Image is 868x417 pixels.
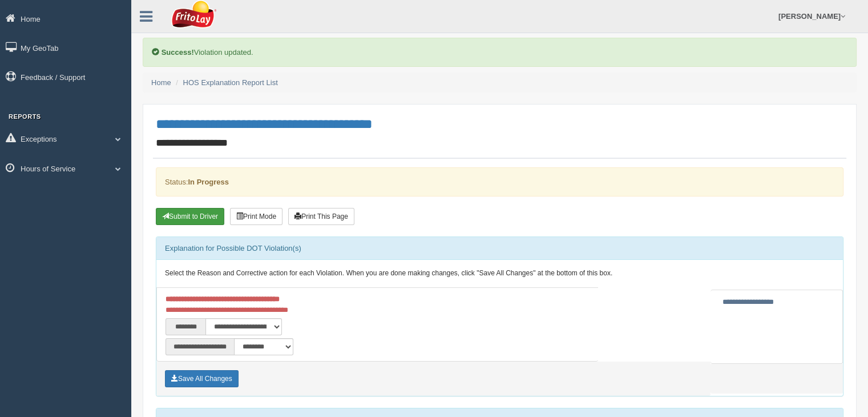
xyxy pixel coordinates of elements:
[156,237,843,260] div: Explanation for Possible DOT Violation(s)
[188,178,229,186] strong: In Progress
[230,208,282,225] button: Print Mode
[156,260,843,287] div: Select the Reason and Corrective action for each Violation. When you are done making changes, cli...
[165,370,239,387] button: Save
[143,38,857,67] div: Violation updated.
[162,48,194,57] b: Success!
[151,78,171,87] a: Home
[156,167,843,197] div: Status:
[183,78,278,87] a: HOS Explanation Report List
[288,208,354,225] button: Print This Page
[156,208,224,225] button: Submit To Driver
